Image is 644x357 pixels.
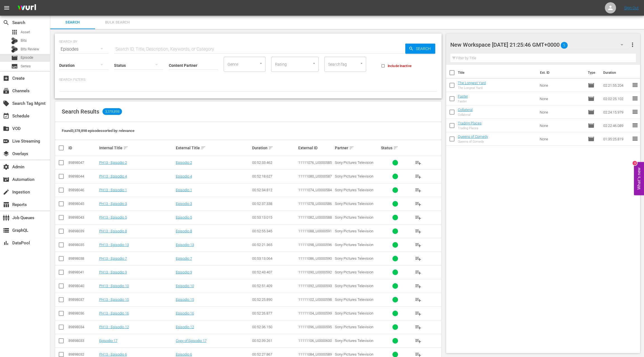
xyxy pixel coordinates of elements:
[252,160,296,165] div: 00:52:33.462
[381,145,410,151] div: Status
[311,61,317,66] button: Open
[68,325,98,329] div: 89898034
[298,352,332,356] span: 11111084_U0000589
[632,95,638,102] span: reorder
[298,284,332,288] span: 11111092_U0000593
[68,174,98,178] div: 89898044
[252,339,296,343] div: 00:52:39.261
[21,55,33,60] span: Episode
[176,352,192,356] a: Episodio 6
[258,61,264,66] button: Open
[68,229,98,233] div: 89898039
[252,215,296,219] div: 00:53:13.015
[411,334,425,347] button: playlist_add
[99,174,127,178] a: PH13 - Episodio 4
[335,188,373,192] span: Sony Pictures Television
[99,339,117,343] a: Episodio 17
[458,134,488,139] a: Queens of Comedy
[3,88,10,94] span: Channels
[252,202,296,206] div: 00:52:37.338
[68,352,98,356] div: 89898032
[458,65,537,81] th: Title
[99,311,129,315] a: PH13 - Episodio 16
[411,211,425,224] button: playlist_add
[538,92,586,105] td: None
[411,252,425,265] button: playlist_add
[59,41,108,57] div: Episodes
[298,243,332,247] span: 11111098_U0000596
[68,270,98,274] div: 89898041
[450,37,629,53] div: New Workspace [DATE] 21:25:46 GMT+0000
[99,243,129,247] a: PH13 - Episodio 13
[3,189,10,195] span: Ingestion
[176,145,251,151] div: External Title
[415,187,422,193] span: playlist_add
[99,188,127,192] a: PH13 - Episodio 1
[298,188,332,192] span: 11111074_U0000584
[176,174,192,178] a: Episodio 4
[298,229,332,233] span: 11111088_U0000591
[393,145,398,150] span: sort
[176,297,194,302] a: Episodio 15
[68,339,98,343] div: 89898033
[458,86,486,90] div: The Longest Yard
[458,94,468,98] a: Faster
[538,105,586,119] td: None
[588,82,595,89] span: Episode
[298,339,332,343] span: 11111106_U0000600
[3,214,10,221] span: Job Queues
[411,197,425,211] button: playlist_add
[59,77,437,82] p: Search Filters:
[588,122,595,129] span: Episode
[99,352,127,356] a: PH13 - Episodio 6
[415,228,422,235] span: playlist_add
[68,297,98,302] div: 89898037
[601,132,632,146] td: 01:35:25.819
[415,214,422,221] span: playlist_add
[335,229,373,233] span: Sony Pictures Television
[99,202,127,206] a: PH13 - Episodio 3
[335,270,373,274] span: Sony Pictures Television
[632,122,638,129] span: reorder
[298,311,332,315] span: 11111104_U0000599
[298,202,332,206] span: 11111078_U0000586
[411,156,425,169] button: playlist_add
[68,243,98,247] div: 89898035
[68,284,98,288] div: 89898040
[298,256,332,261] span: 11111086_U0000590
[458,126,482,130] div: Trading Places
[68,146,98,150] div: ID
[629,38,636,51] button: more_vert
[349,145,354,150] span: sort
[99,229,127,233] a: PH13 - Episodio 8
[600,65,633,81] th: Duration
[335,202,373,206] span: Sony Pictures Television
[359,61,364,66] button: Open
[252,270,296,274] div: 00:52:43.407
[21,63,31,69] span: Series
[176,202,192,206] a: Episodio 3
[252,229,296,233] div: 00:52:55.345
[252,188,296,192] div: 00:52:34.812
[298,174,332,178] span: 11111080_U0000587
[633,161,637,165] div: 3
[298,146,333,150] div: External ID
[98,19,136,26] span: Bulk Search
[632,108,638,115] span: reorder
[624,6,639,10] a: Sign Out
[3,138,10,145] span: Live Streaming
[99,145,174,151] div: Internal Title
[176,256,192,261] a: Episodio 7
[411,266,425,279] button: playlist_add
[3,4,10,11] span: menu
[538,79,586,92] td: None
[335,243,373,247] span: Sony Pictures Television
[62,129,134,133] span: Found 3,378,898 episodes sorted by: relevance
[458,113,473,117] div: Collateral
[68,311,98,315] div: 89898036
[3,75,10,82] span: Create
[252,297,296,302] div: 00:52:25.890
[415,283,422,289] span: playlist_add
[252,284,296,288] div: 00:52:51.409
[11,55,18,61] span: Episode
